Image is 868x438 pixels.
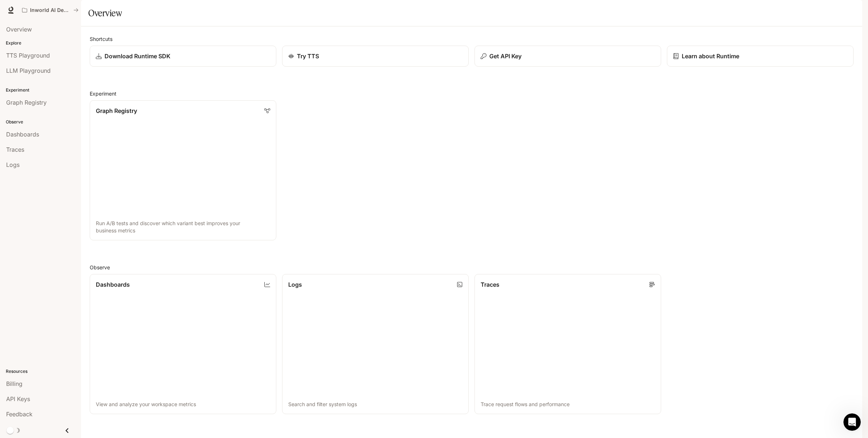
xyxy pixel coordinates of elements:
[96,220,270,234] p: Run A/B tests and discover which variant best improves your business metrics
[90,100,276,240] a: Graph RegistryRun A/B tests and discover which variant best improves your business metrics
[843,413,861,431] iframe: Intercom live chat
[475,274,661,414] a: TracesTrace request flows and performance
[288,280,302,289] p: Logs
[288,401,463,408] p: Search and filter system logs
[481,280,499,289] p: Traces
[667,46,854,67] a: Learn about Runtime
[90,46,276,67] a: Download Runtime SDK
[90,90,854,97] h2: Experiment
[297,52,319,60] p: Try TTS
[282,274,469,414] a: LogsSearch and filter system logs
[96,401,270,408] p: View and analyze your workspace metrics
[88,6,122,20] h1: Overview
[90,264,854,271] h2: Observe
[96,280,130,289] p: Dashboards
[489,52,522,60] p: Get API Key
[481,401,655,408] p: Trace request flows and performance
[90,274,276,414] a: DashboardsView and analyze your workspace metrics
[682,52,739,60] p: Learn about Runtime
[30,7,71,13] p: Inworld AI Demos
[19,3,82,17] button: All workspaces
[96,106,137,115] p: Graph Registry
[90,35,854,43] h2: Shortcuts
[282,46,469,67] a: Try TTS
[475,46,661,67] button: Get API Key
[105,52,170,60] p: Download Runtime SDK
